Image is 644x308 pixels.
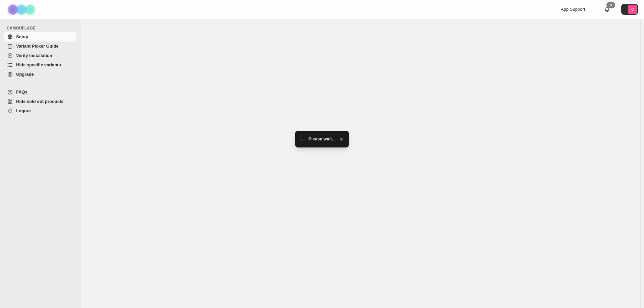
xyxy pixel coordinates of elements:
a: FAQs [4,87,76,97]
span: Upgrade [16,72,34,77]
span: CAMOUFLAGE [7,25,77,31]
span: App Support [561,7,585,12]
a: Setup [4,32,76,42]
a: Upgrade [4,70,76,79]
button: Avatar with initials C [621,4,638,15]
span: Avatar with initials C [628,5,637,14]
text: C [631,7,634,11]
a: 0 [604,6,610,13]
a: Variant Picker Guide [4,42,76,51]
span: Please wait... [309,136,336,142]
span: Hide specific variants [16,62,61,67]
a: Hide specific variants [4,60,76,70]
span: Logout [16,108,31,113]
a: Verify Installation [4,51,76,60]
span: Hide sold out products [16,99,64,104]
span: Variant Picker Guide [16,44,58,49]
div: 0 [606,2,615,8]
img: Camouflage [5,0,39,19]
span: FAQs [16,89,28,95]
span: Verify Installation [16,53,52,58]
a: Logout [4,106,76,116]
span: Setup [16,34,28,39]
a: Hide sold out products [4,97,76,106]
